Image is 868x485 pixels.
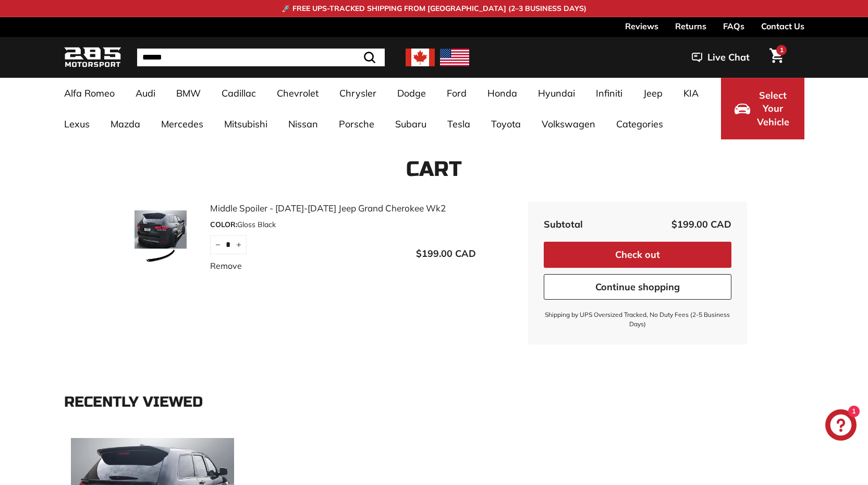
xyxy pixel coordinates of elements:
[214,109,278,139] a: Mitsubishi
[151,109,214,139] a: Mercedes
[544,274,731,300] a: Continue shopping
[387,78,436,109] a: Dodge
[477,78,528,109] a: Honda
[675,17,706,35] a: Returns
[210,219,476,230] div: Gloss Black
[673,78,709,109] a: KIA
[721,78,804,139] button: Select Your Vehicle
[231,235,247,254] button: Increase item quantity by one
[437,109,481,139] a: Tesla
[100,109,151,139] a: Mazda
[64,45,121,70] img: Logo_285_Motorsport_areodynamics_components
[137,49,385,66] input: Search
[606,109,674,139] a: Categories
[416,247,476,259] span: $199.00 CAD
[761,17,804,35] a: Contact Us
[763,40,790,75] a: Cart
[671,218,731,230] span: $199.00 CAD
[211,78,266,109] a: Cadillac
[210,235,226,254] button: Reduce item quantity by one
[707,51,750,64] span: Live Chat
[723,17,744,35] a: FAQs
[678,44,763,70] button: Live Chat
[210,202,476,215] a: Middle Spoiler - [DATE]-[DATE] Jeep Grand Cherokee Wk2
[278,109,328,139] a: Nissan
[329,78,387,109] a: Chrysler
[585,78,633,109] a: Infiniti
[544,217,583,231] div: Subtotal
[544,310,731,329] small: Shipping by UPS Oversized Tracked, No Duty Fees (2-5 Business Days)
[625,17,658,35] a: Reviews
[210,220,237,229] span: COLOR:
[822,409,860,443] inbox-online-store-chat: Shopify online store chat
[531,109,606,139] a: Volkswagen
[64,158,804,181] h1: Cart
[528,78,585,109] a: Hyundai
[210,259,242,272] a: Remove
[64,394,804,410] div: Recently viewed
[481,109,531,139] a: Toyota
[266,78,329,109] a: Chevrolet
[385,109,437,139] a: Subaru
[755,89,791,129] span: Select Your Vehicle
[166,78,211,109] a: BMW
[780,46,784,54] span: 1
[121,210,200,263] img: Middle Spoiler - 2014-2020 Jeep Grand Cherokee Wk2
[54,109,100,139] a: Lexus
[436,78,477,109] a: Ford
[125,78,166,109] a: Audi
[328,109,385,139] a: Porsche
[633,78,673,109] a: Jeep
[54,78,125,109] a: Alfa Romeo
[544,242,731,268] button: Check out
[282,3,586,14] p: 🚀 FREE UPS-TRACKED SHIPPING FROM [GEOGRAPHIC_DATA] (2–3 BUSINESS DAYS)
